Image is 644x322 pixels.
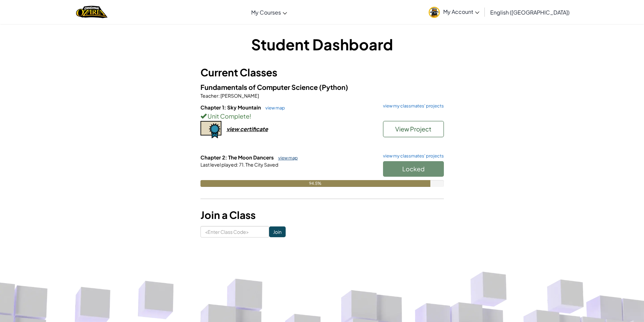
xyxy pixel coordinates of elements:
[200,207,444,223] h3: Join a Class
[200,180,430,187] div: 94.5%
[383,121,444,137] button: View Project
[262,105,285,110] a: view map
[200,154,275,160] span: Chapter 2: The Moon Dancers
[218,93,220,99] span: :
[380,154,444,158] a: view my classmates' projects
[226,125,268,132] div: view certificate
[220,93,259,99] span: [PERSON_NAME]
[429,7,440,18] img: avatar
[251,9,281,16] span: My Courses
[76,5,108,19] a: Ozaria by CodeCombat logo
[207,112,249,120] span: Unit Complete
[238,162,245,168] span: 71.
[76,5,108,19] img: Home
[245,162,278,168] span: The City Saved
[487,3,573,21] a: English ([GEOGRAPHIC_DATA])
[200,162,237,168] span: Last level played
[200,93,218,99] span: Teacher
[443,8,479,15] span: My Account
[425,1,483,23] a: My Account
[200,104,262,110] span: Chapter 1: Sky Mountain
[269,226,286,237] input: Join
[200,65,444,80] h3: Current Classes
[200,83,319,91] span: Fundamentals of Computer Science
[200,121,221,139] img: certificate-icon.png
[490,9,570,16] span: English ([GEOGRAPHIC_DATA])
[200,226,269,238] input: <Enter Class Code>
[395,125,431,133] span: View Project
[237,162,238,168] span: :
[380,104,444,108] a: view my classmates' projects
[249,112,251,120] span: !
[248,3,290,21] a: My Courses
[275,155,298,160] a: view map
[200,125,268,132] a: view certificate
[200,34,444,55] h1: Student Dashboard
[319,83,348,91] span: (Python)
